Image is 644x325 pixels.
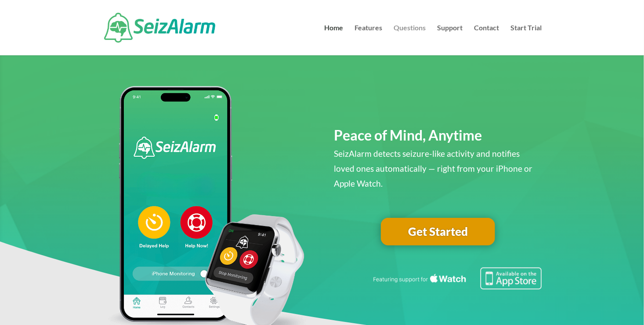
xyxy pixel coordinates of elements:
[372,267,542,289] img: Seizure detection available in the Apple App Store.
[325,25,344,55] a: Home
[381,218,495,246] a: Get Started
[334,126,482,144] span: Peace of Mind, Anytime
[394,25,426,55] a: Questions
[511,25,542,55] a: Start Trial
[474,25,499,55] a: Contact
[334,148,533,188] span: SeizAlarm detects seizure-like activity and notifies loved ones automatically — right from your i...
[355,25,383,55] a: Features
[104,13,215,43] img: SeizAlarm
[438,25,463,55] a: Support
[372,281,542,291] a: Featuring seizure detection support for the Apple Watch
